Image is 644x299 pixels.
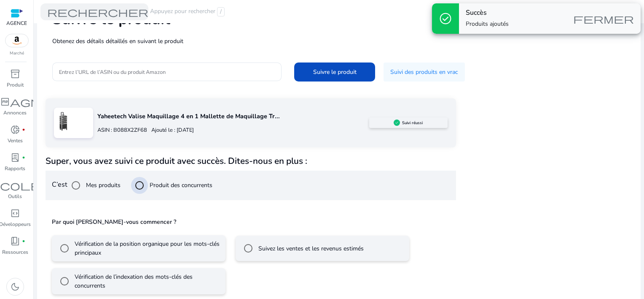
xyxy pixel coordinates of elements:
label: Vérification de la position organique pour les mots-clés principaux [73,239,221,257]
span: Suivre le produit [313,68,357,76]
p: Marché [10,50,24,57]
p: Annonces [3,109,27,117]
p: Outils [8,193,22,200]
label: Suivez les ventes et les revenus estimés [257,244,364,253]
h5: Suivi réussi [402,120,423,125]
font: Appuyez pour rechercher [150,7,215,16]
span: / [217,7,225,16]
span: Suivi des produits en vrac [390,68,458,76]
span: inventory_2 [10,69,20,79]
label: Produit des concurrents [148,181,212,190]
h1: Suivre le produit [52,10,170,28]
h4: Succès [466,9,509,17]
span: lab_profile [10,152,20,163]
span: dark_mode [10,282,20,292]
img: sellerapp_active [394,120,400,126]
h4: Super, vous avez suivi ce produit avec succès. Dites-nous en plus : [46,156,456,166]
button: Suivre le produit [294,63,375,82]
span: book_4 [10,236,20,246]
span: fiber_manual_record [22,128,25,131]
p: Ressources [2,248,28,256]
p: Yaheetech Valise Maquillage 4 en 1 Mallette de Maquillage Tr... [97,112,369,121]
font: Produits ajoutés [466,20,509,28]
label: Vérification de l’indexation des mots-clés des concurrents [73,272,221,290]
span: code_blocks [10,208,20,218]
p: AGENCE [6,19,27,27]
label: Mes produits [84,181,121,190]
p: ASIN : B088X2ZF68 [97,126,147,134]
p: Ajouté le : [DATE] [147,126,194,134]
h5: Par quoi [PERSON_NAME]-vous commencer ? [52,218,450,226]
span: check_circle [439,12,452,25]
span: donut_small [10,125,20,135]
span: fermer [573,14,634,24]
span: rechercher [47,7,148,17]
span: fiber_manual_record [22,239,25,243]
span: fiber_manual_record [22,156,25,159]
p: Rapports [5,165,25,172]
img: amazon.svg [5,34,28,47]
p: Produit [7,81,24,89]
button: Suivi des produits en vrac [384,63,465,82]
font: C’est [52,180,67,189]
p: Obtenez des détails détaillés en suivant le produit [52,37,625,46]
img: 51MrHySMWeL.jpg [54,112,73,131]
p: Ventes [8,137,23,144]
